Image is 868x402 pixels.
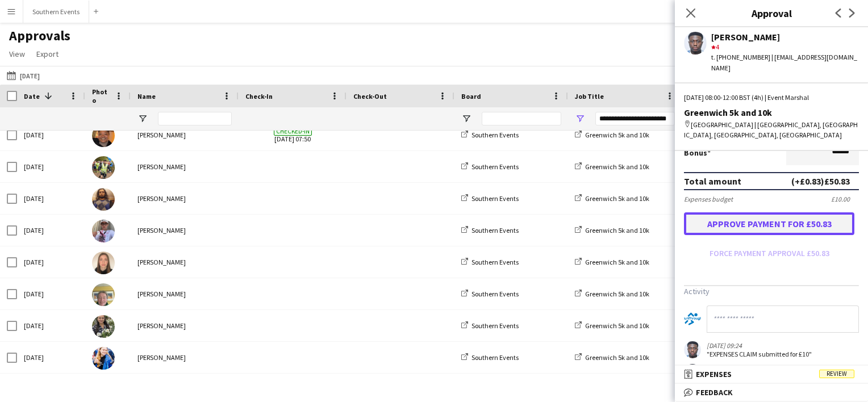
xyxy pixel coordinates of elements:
button: Approve payment for £50.83 [684,212,854,235]
div: [PERSON_NAME] [131,246,239,278]
span: Expenses [696,369,732,379]
button: [DATE] [5,69,42,82]
a: View [5,47,30,61]
span: Photo [92,87,110,104]
div: £10.00 [831,195,859,203]
a: Greenwich 5k and 10k [575,194,649,203]
img: Tommy Dodds [92,220,115,242]
span: Greenwich 5k and 10k [585,290,649,298]
a: Greenwich 5k and 10k [575,162,649,171]
img: Makayla Paul [92,124,115,147]
a: Southern Events [461,226,519,235]
a: Greenwich 5k and 10k [575,131,649,139]
span: Check-In [245,92,273,101]
div: [PERSON_NAME] [131,342,239,373]
input: Board Filter Input [482,112,561,125]
div: [DATE] [17,151,85,182]
span: Southern Events [471,226,519,235]
div: Expenses budget [684,195,733,203]
a: Greenwich 5k and 10k [575,353,649,362]
mat-expansion-panel-header: Feedback [675,384,868,401]
div: [DATE] [17,310,85,341]
span: Date [24,92,40,101]
span: Export [36,49,59,59]
div: [DATE] 08:00-12:00 BST (4h) | Event Marshal [684,93,859,103]
img: jinal patel [92,315,115,338]
span: Feedback [696,387,733,397]
span: Southern Events [471,162,519,171]
div: [DATE] [17,246,85,278]
img: Sophie Poole [92,347,115,370]
button: Open Filter Menu [461,114,471,124]
div: [DATE] [17,215,85,246]
div: [PERSON_NAME] [131,215,239,246]
div: [PERSON_NAME] [131,151,239,182]
span: Review [819,370,854,378]
div: [DATE] 09:24 [707,341,812,350]
span: Greenwich 5k and 10k [585,131,649,139]
div: [DATE] 16:10 [707,364,824,372]
div: [DATE] [17,119,85,150]
div: [DATE] [17,342,85,373]
a: Southern Events [461,353,519,362]
span: Greenwich 5k and 10k [585,194,649,203]
a: Southern Events [461,321,519,330]
img: Rizwan Hafiz [92,188,115,211]
div: "EXPENSES CLAIM submitted for £10" [707,350,812,358]
span: Greenwich 5k and 10k [585,258,649,266]
h3: Approval [675,6,868,20]
div: [PERSON_NAME] [131,119,239,150]
app-user-avatar: Elliot Yeboah-Agyemang [684,341,701,358]
app-user-avatar: Elliot Yeboah-Agyemang [684,364,701,381]
div: t. [PHONE_NUMBER] | [EMAIL_ADDRESS][DOMAIN_NAME] [711,52,859,73]
a: Southern Events [461,290,519,298]
span: Southern Events [471,258,519,266]
span: Board [461,92,481,101]
a: Southern Events [461,194,519,203]
a: Export [32,47,63,61]
div: [PERSON_NAME] [131,183,239,214]
span: Greenwich 5k and 10k [585,321,649,330]
span: Greenwich 5k and 10k [585,162,649,171]
span: Check-Out [353,92,387,101]
a: Greenwich 5k and 10k [575,321,649,330]
span: View [9,49,25,59]
mat-expansion-panel-header: ExpensesReview [675,366,868,383]
div: Greenwich 5k and 10k [684,107,859,118]
span: Southern Events [471,194,519,203]
div: [PERSON_NAME] [131,278,239,309]
a: Greenwich 5k and 10k [575,258,649,266]
div: 4 [711,42,859,52]
a: Greenwich 5k and 10k [575,226,649,235]
span: Greenwich 5k and 10k [585,226,649,235]
a: Southern Events [461,258,519,266]
img: Stephanie Poole [92,252,115,274]
div: (+£0.83) £50.83 [791,175,850,187]
img: Simon Moore [92,156,115,179]
span: Checked-in [274,127,312,136]
img: Ian Poole [92,283,115,306]
button: Open Filter Menu [137,114,148,124]
div: [GEOGRAPHIC_DATA] | [GEOGRAPHIC_DATA], [GEOGRAPHIC_DATA], [GEOGRAPHIC_DATA], [GEOGRAPHIC_DATA] [684,120,859,140]
div: Total amount [684,175,741,187]
button: Southern Events [23,1,89,23]
div: [DATE] [17,278,85,309]
a: Southern Events [461,131,519,139]
span: Southern Events [471,131,519,139]
span: Southern Events [471,290,519,298]
span: [DATE] 07:50 [245,119,340,150]
span: Name [137,92,156,101]
label: Bonus [684,148,711,158]
span: Southern Events [471,353,519,362]
span: Job Title [575,92,604,101]
button: Open Filter Menu [575,114,585,124]
div: [DATE] [17,183,85,214]
span: Southern Events [471,321,519,330]
input: Name Filter Input [158,112,232,125]
div: [PERSON_NAME] [131,310,239,341]
a: Greenwich 5k and 10k [575,290,649,298]
h3: Activity [684,286,859,296]
span: Greenwich 5k and 10k [585,353,649,362]
div: [PERSON_NAME] [711,32,859,42]
a: Southern Events [461,162,519,171]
